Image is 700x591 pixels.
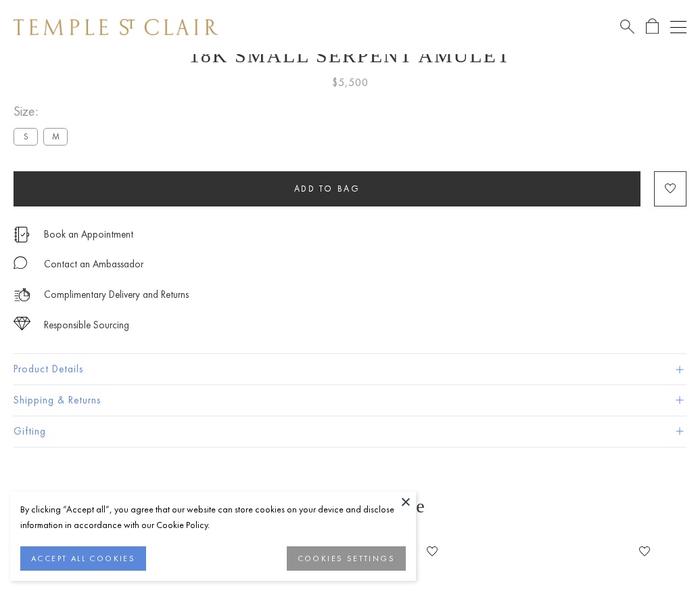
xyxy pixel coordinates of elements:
[20,546,146,571] button: ACCEPT ALL COOKIES
[14,44,686,67] h1: 18K Small Serpent Amulet
[44,317,129,334] div: Responsible Sourcing
[14,100,73,123] span: Size:
[14,286,30,303] img: icon_delivery.svg
[14,385,686,416] button: Shipping & Returns
[14,128,38,145] label: S
[620,18,634,35] a: Search
[287,546,406,571] button: COOKIES SETTINGS
[44,256,143,273] div: Contact an Ambassador
[14,354,686,385] button: Product Details
[14,171,640,206] button: Add to bag
[332,74,369,91] span: $5,500
[14,227,30,242] img: icon_appointment.svg
[646,18,659,35] a: Open Shopping Bag
[14,256,27,269] img: MessageIcon-01_2.svg
[14,416,686,447] button: Gifting
[20,502,406,533] div: By clicking “Accept all”, you agree that our website can store cookies on your device and disclos...
[14,317,30,330] img: icon_sourcing.svg
[43,128,68,145] label: M
[14,19,218,35] img: Temple St. Clair
[44,286,189,303] p: Complimentary Delivery and Returns
[294,183,360,194] span: Add to bag
[44,227,133,242] a: Book an Appointment
[670,19,686,35] button: Open navigation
